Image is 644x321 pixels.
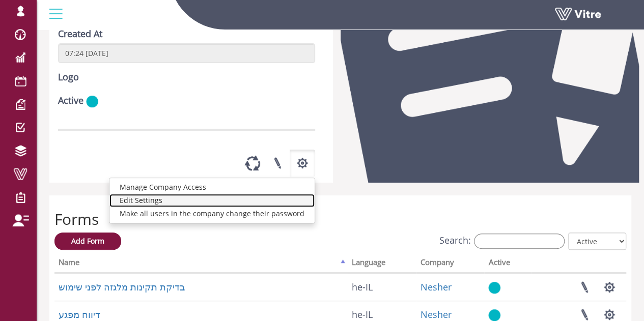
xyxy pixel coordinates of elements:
[421,308,452,320] a: Nesher
[348,254,416,274] th: Language
[71,236,104,246] span: Add Form
[109,207,315,220] a: Make all users in the company change their password
[484,254,531,274] th: Active
[59,281,185,293] a: בדיקת תקינות מלגזה לפני שימוש
[58,27,102,41] label: Created At
[416,254,485,274] th: Company
[58,94,83,107] label: Active
[488,281,500,294] img: yes
[54,232,121,250] a: Add Form
[109,181,315,194] a: Manage Company Access
[109,194,315,207] a: Edit Settings
[439,234,565,249] label: Search:
[86,95,98,108] img: yes
[54,211,626,227] h2: Forms
[421,281,452,293] a: Nesher
[474,234,565,249] input: Search:
[59,308,100,320] a: דיווח מפגע
[348,273,416,301] td: he-IL
[54,254,348,274] th: Name: activate to sort column descending
[58,71,79,84] label: Logo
